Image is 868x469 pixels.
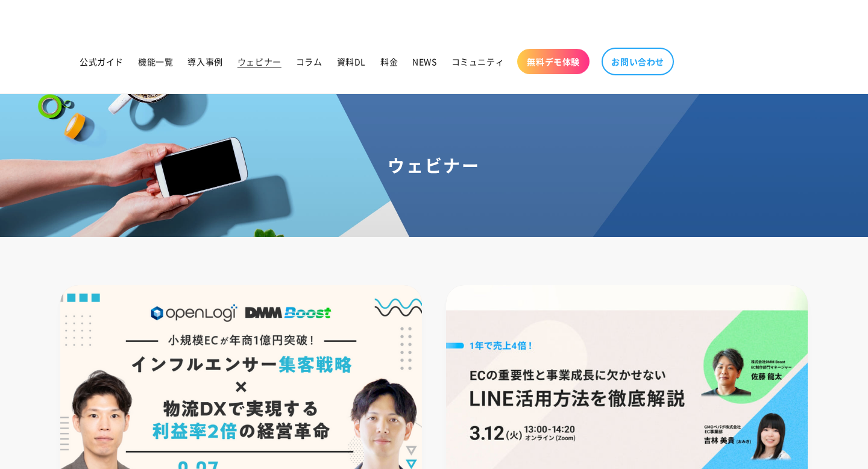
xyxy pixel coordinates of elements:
a: 資料DL [330,49,373,74]
span: 公式ガイド [80,56,124,67]
a: 公式ガイド [72,49,131,74]
span: コラム [296,56,322,67]
span: お問い合わせ [611,56,664,67]
span: 資料DL [337,56,366,67]
a: お問い合わせ [602,48,674,75]
a: 無料デモ体験 [517,49,590,74]
span: ウェビナー [237,56,281,67]
h1: ウェビナー [14,154,854,176]
span: NEWS [412,56,436,67]
a: コミュニティ [444,49,512,74]
span: 導入事例 [187,56,222,67]
a: 導入事例 [180,49,230,74]
a: ウェビナー [230,49,289,74]
span: 料金 [380,56,398,67]
a: コラム [289,49,330,74]
a: NEWS [405,49,444,74]
span: コミュニティ [451,56,505,67]
span: 無料デモ体験 [527,56,580,67]
a: 機能一覧 [131,49,180,74]
span: 機能一覧 [138,56,173,67]
a: 料金 [373,49,405,74]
